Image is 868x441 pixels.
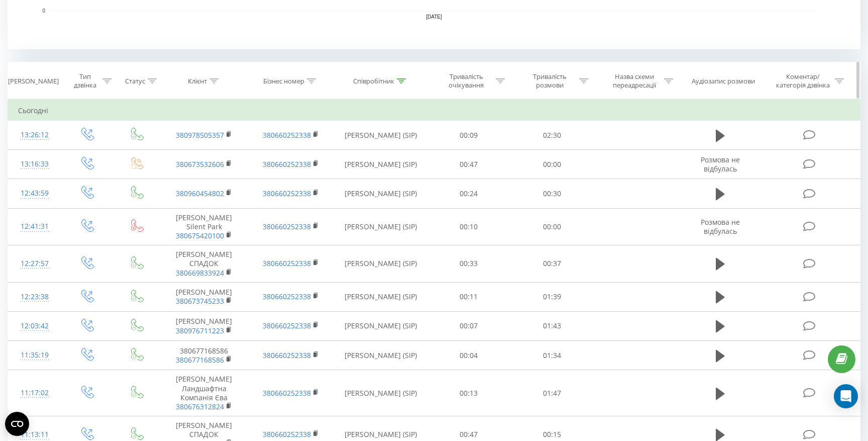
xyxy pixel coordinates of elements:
td: 00:11 [427,282,510,311]
div: Назва схеми переадресації [608,72,662,90]
td: 01:39 [510,282,594,311]
a: 380660252338 [263,350,311,360]
a: 380660252338 [263,321,311,330]
div: Бізнес номер [263,77,304,85]
a: 380660252338 [263,429,311,439]
td: [PERSON_NAME] [161,282,247,311]
span: Розмова не відбулась [701,155,740,173]
div: 11:17:02 [18,383,51,403]
td: [PERSON_NAME] (SIP) [334,341,427,370]
td: [PERSON_NAME] (SIP) [334,282,427,311]
td: 00:04 [427,341,510,370]
div: Аудіозапис розмови [692,77,755,85]
td: 00:00 [510,150,594,179]
div: 12:27:57 [18,254,51,274]
td: 380677168586 [161,341,247,370]
a: 380669833924 [176,268,224,278]
td: 00:33 [427,245,510,283]
div: [PERSON_NAME] [8,77,59,85]
td: [PERSON_NAME] (SIP) [334,208,427,245]
a: 380660252338 [263,189,311,198]
td: [PERSON_NAME] (SIP) [334,121,427,150]
a: 380675420100 [176,231,224,240]
button: Open CMP widget [5,412,29,436]
td: [PERSON_NAME] (SIP) [334,150,427,179]
div: 12:03:42 [18,316,51,336]
a: 380660252338 [263,388,311,398]
a: 380660252338 [263,222,311,231]
td: [PERSON_NAME] [161,311,247,340]
td: [PERSON_NAME] (SIP) [334,311,427,340]
td: 02:30 [510,121,594,150]
a: 380960454802 [176,189,224,198]
span: Розмова не відбулась [701,217,740,236]
a: 380660252338 [263,130,311,140]
div: Клієнт [188,77,207,85]
td: 01:47 [510,370,594,416]
div: Тривалість очікування [440,72,493,90]
div: 12:41:31 [18,217,51,236]
td: 00:07 [427,311,510,340]
td: Сьогодні [8,101,860,121]
div: Співробітник [353,77,394,85]
div: Статус [125,77,145,85]
td: 00:00 [510,208,594,245]
div: Коментар/категорія дзвінка [774,72,832,90]
a: 380660252338 [263,258,311,268]
td: 01:43 [510,311,594,340]
div: Тривалість розмови [523,72,577,90]
a: 380673532606 [176,159,224,169]
td: 00:47 [427,150,510,179]
div: 13:26:12 [18,125,51,145]
td: 00:37 [510,245,594,283]
div: 12:23:38 [18,287,51,307]
td: 00:09 [427,121,510,150]
div: Тип дзвінка [70,72,100,90]
td: [PERSON_NAME] СПАДОК [161,245,247,283]
td: 00:24 [427,179,510,208]
div: 13:16:33 [18,154,51,174]
div: 12:43:59 [18,184,51,203]
td: [PERSON_NAME] (SIP) [334,179,427,208]
td: [PERSON_NAME] (SIP) [334,245,427,283]
div: 11:35:19 [18,345,51,365]
td: 01:34 [510,341,594,370]
td: 00:10 [427,208,510,245]
a: 380660252338 [263,159,311,169]
td: [PERSON_NAME] Silent Park [161,208,247,245]
td: 00:13 [427,370,510,416]
a: 380660252338 [263,292,311,301]
div: Open Intercom Messenger [834,384,858,408]
a: 380677168586 [176,355,224,365]
text: 0 [42,8,45,14]
td: [PERSON_NAME] Ландшафтна Компанія Єва [161,370,247,416]
td: 00:30 [510,179,594,208]
a: 380976711223 [176,326,224,335]
td: [PERSON_NAME] (SIP) [334,370,427,416]
a: 380676312824 [176,402,224,411]
a: 380978505357 [176,130,224,140]
a: 380673745233 [176,296,224,306]
text: [DATE] [426,14,442,20]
